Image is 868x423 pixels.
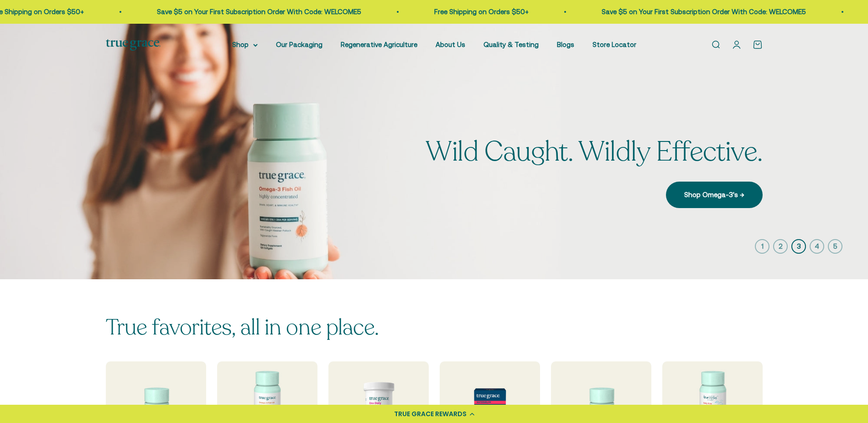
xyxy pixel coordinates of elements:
[341,41,417,48] a: Regenerative Agriculture
[755,239,769,254] button: 1
[426,133,762,171] split-lines: Wild Caught. Wildly Effective.
[666,182,763,208] a: Shop Omega-3's →
[828,239,842,254] button: 5
[593,41,636,48] a: Store Locator
[106,313,379,342] split-lines: True favorites, all in one place.
[428,8,523,16] a: Free Shipping on Orders $50+
[773,239,788,254] button: 2
[596,6,800,17] p: Save $5 on Your First Subscription Order With Code: WELCOME5
[557,41,574,48] a: Blogs
[810,239,824,254] button: 4
[276,41,322,48] a: Our Packaging
[394,409,467,419] div: TRUE GRACE REWARDS
[483,41,539,48] a: Quality & Testing
[151,6,355,17] p: Save $5 on Your First Subscription Order With Code: WELCOME5
[436,41,465,48] a: About Us
[791,239,806,254] button: 3
[232,39,258,50] summary: Shop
